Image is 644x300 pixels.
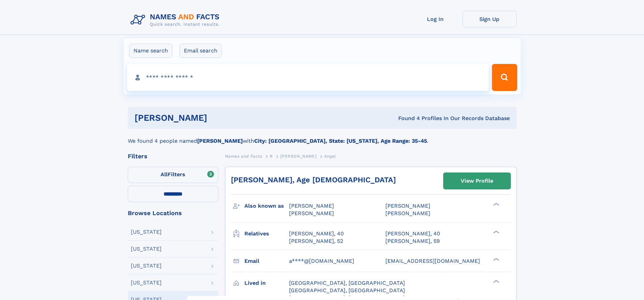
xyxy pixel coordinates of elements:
[254,138,427,144] b: City: [GEOGRAPHIC_DATA], State: [US_STATE], Age Range: 35-45
[244,228,289,239] h3: Relatives
[289,280,405,286] span: [GEOGRAPHIC_DATA], [GEOGRAPHIC_DATA]
[131,263,162,269] div: [US_STATE]
[408,11,462,27] a: Log In
[270,154,273,159] span: R
[128,167,218,183] label: Filters
[180,44,222,58] label: Email search
[289,203,334,209] span: [PERSON_NAME]
[492,230,500,234] div: ❯
[492,257,500,261] div: ❯
[303,115,510,122] div: Found 4 Profiles In Our Records Database
[385,210,430,216] span: [PERSON_NAME]
[289,230,344,237] a: [PERSON_NAME], 40
[492,279,500,283] div: ❯
[289,237,343,245] a: [PERSON_NAME], 52
[492,202,500,207] div: ❯
[244,200,289,212] h3: Also known as
[461,173,493,189] div: View Profile
[270,152,273,160] a: R
[128,11,225,29] img: Logo Names and Facts
[131,246,162,252] div: [US_STATE]
[280,152,316,160] a: [PERSON_NAME]
[128,153,218,159] div: Filters
[244,277,289,289] h3: Lived in
[135,114,303,122] h1: [PERSON_NAME]
[128,129,517,145] div: We found 4 people named with .
[289,210,334,216] span: [PERSON_NAME]
[128,210,218,216] div: Browse Locations
[244,255,289,267] h3: Email
[131,280,162,285] div: [US_STATE]
[462,11,517,27] a: Sign Up
[129,44,172,58] label: Name search
[289,287,405,294] span: [GEOGRAPHIC_DATA], [GEOGRAPHIC_DATA]
[385,258,480,264] span: [EMAIL_ADDRESS][DOMAIN_NAME]
[280,154,316,159] span: [PERSON_NAME]
[385,230,440,237] a: [PERSON_NAME], 40
[231,176,396,184] a: [PERSON_NAME], Age [DEMOGRAPHIC_DATA]
[131,229,162,235] div: [US_STATE]
[324,154,336,159] span: Angel
[127,64,489,91] input: search input
[161,171,168,178] span: All
[444,173,510,189] a: View Profile
[197,138,243,144] b: [PERSON_NAME]
[492,64,517,91] button: Search Button
[385,203,430,209] span: [PERSON_NAME]
[385,237,440,245] a: [PERSON_NAME], 59
[225,152,262,160] a: Names and Facts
